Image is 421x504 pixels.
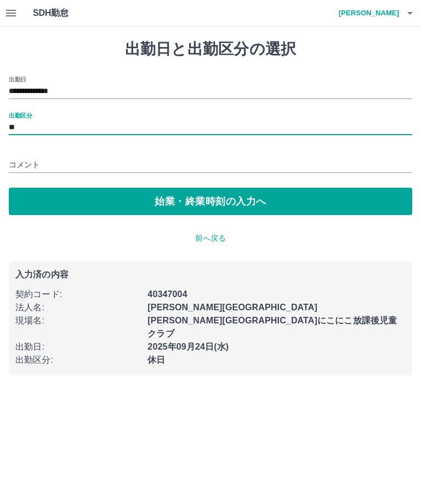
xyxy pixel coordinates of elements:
b: [PERSON_NAME][GEOGRAPHIC_DATA] [147,303,317,312]
p: 前へ戻る [9,233,412,244]
label: 出勤区分 [9,111,32,119]
b: [PERSON_NAME][GEOGRAPHIC_DATA]にこにこ放課後児童クラブ [147,316,397,338]
p: 出勤日 : [15,340,141,354]
b: 休日 [147,355,165,364]
button: 始業・終業時刻の入力へ [9,188,412,215]
p: 法人名 : [15,301,141,314]
p: 出勤区分 : [15,354,141,367]
p: 契約コード : [15,288,141,301]
h1: 出勤日と出勤区分の選択 [9,40,412,59]
b: 40347004 [147,289,187,299]
p: 現場名 : [15,314,141,327]
p: 入力済の内容 [15,270,406,279]
label: 出勤日 [9,75,26,83]
b: 2025年09月24日(水) [147,342,229,351]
